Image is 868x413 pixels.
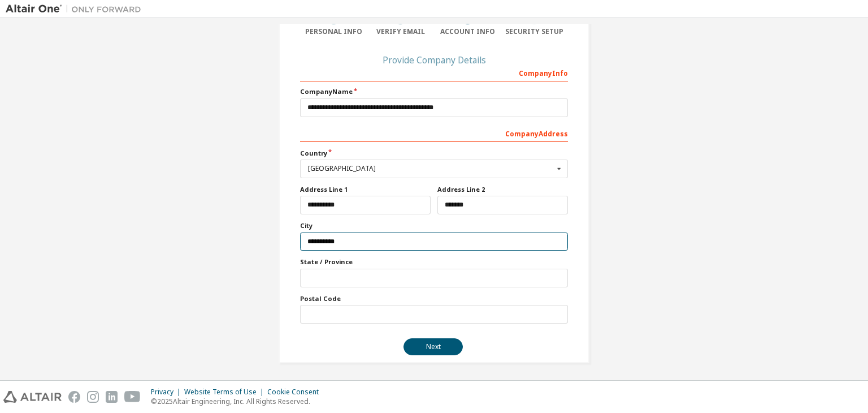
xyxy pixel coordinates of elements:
[151,388,184,397] div: Privacy
[300,257,568,266] label: State / Province
[300,87,568,96] label: Company Name
[308,165,554,172] div: [GEOGRAPHIC_DATA]
[367,27,435,36] div: Verify Email
[300,185,431,194] label: Address Line 1
[124,391,141,403] img: youtube.svg
[300,63,568,81] div: Company Info
[501,27,568,36] div: Security Setup
[68,391,80,403] img: facebook.svg
[300,27,367,36] div: Personal Info
[300,124,568,142] div: Company Address
[184,388,267,397] div: Website Terms of Use
[151,397,325,406] p: © 2025 Altair Engineering, Inc. All Rights Reserved.
[300,149,568,158] label: Country
[106,391,118,403] img: linkedin.svg
[300,294,568,303] label: Postal Code
[300,57,568,63] div: Provide Company Details
[403,338,463,355] button: Next
[87,391,99,403] img: instagram.svg
[3,391,62,403] img: altair_logo.svg
[267,388,325,397] div: Cookie Consent
[300,221,568,230] label: City
[434,27,501,36] div: Account Info
[6,3,147,15] img: Altair One
[437,185,568,194] label: Address Line 2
